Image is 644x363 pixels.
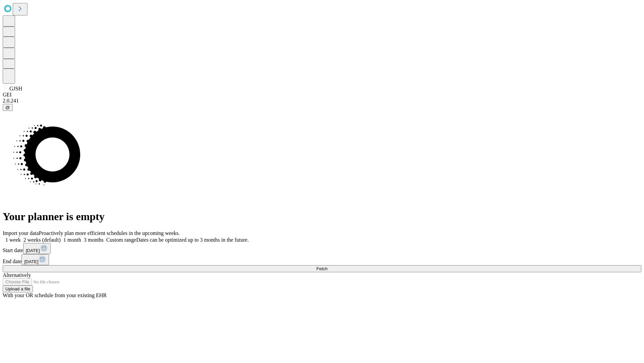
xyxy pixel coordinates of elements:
span: 1 month [63,237,81,243]
div: 2.0.241 [3,98,641,104]
span: @ [5,105,10,110]
div: End date [3,254,641,265]
span: With your OR schedule from your existing EHR [3,292,107,298]
div: Start date [3,243,641,254]
h1: Your planner is empty [3,210,641,223]
span: Custom range [106,237,136,243]
span: 2 weeks (default) [23,237,61,243]
span: Fetch [316,266,327,271]
span: Proactively plan more efficient schedules in the upcoming weeks. [39,230,180,236]
button: @ [3,104,13,111]
button: Fetch [3,265,641,272]
button: Upload a file [3,285,33,292]
span: Import your data [3,230,39,236]
span: 1 week [5,237,21,243]
button: [DATE] [21,254,49,265]
span: [DATE] [26,248,40,253]
button: [DATE] [23,243,51,254]
span: 3 months [84,237,104,243]
span: [DATE] [24,259,38,264]
span: Dates can be optimized up to 3 months in the future. [136,237,249,243]
div: GEI [3,92,641,98]
span: Alternatively [3,272,31,278]
span: GJSH [9,86,22,91]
